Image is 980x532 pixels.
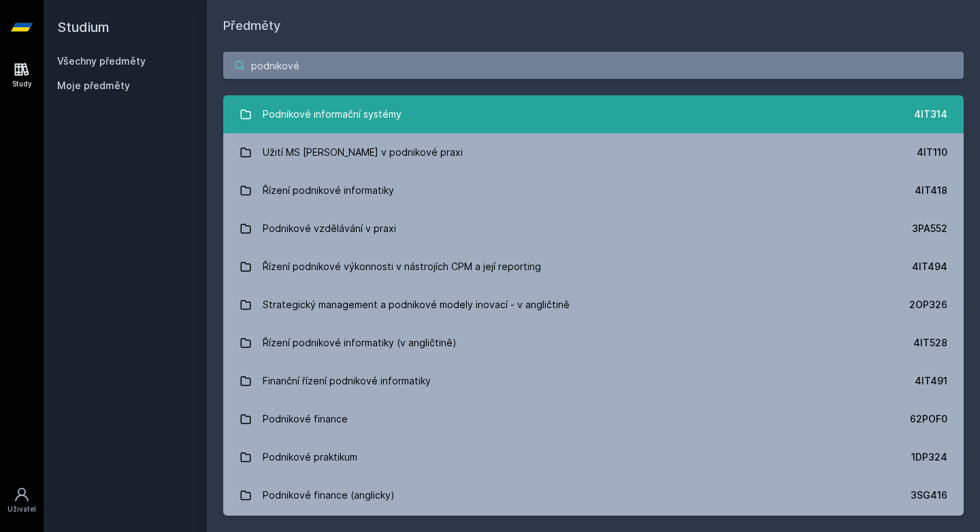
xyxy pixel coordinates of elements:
div: Podnikové informační systémy [263,101,402,128]
div: 4IT418 [915,184,947,197]
div: 4IT494 [912,260,947,273]
a: Užití MS [PERSON_NAME] v podnikové praxi 4IT110 [223,133,964,171]
div: 4IT491 [915,374,947,388]
a: Podnikové vzdělávání v praxi 3PA552 [223,210,964,248]
div: Strategický management a podnikové modely inovací - v angličtině [263,291,570,318]
a: Podnikové finance (anglicky) 3SG416 [223,476,964,514]
a: Strategický management a podnikové modely inovací - v angličtině 2OP326 [223,286,964,324]
h1: Předměty [223,16,964,35]
a: Study [3,54,41,96]
a: Řízení podnikové výkonnosti v nástrojích CPM a její reporting 4IT494 [223,248,964,286]
a: Podnikové informační systémy 4IT314 [223,95,964,133]
a: Řízení podnikové informatiky (v angličtině) 4IT528 [223,324,964,362]
div: 1DP324 [911,450,947,464]
div: Řízení podnikové výkonnosti v nástrojích CPM a její reporting [263,253,541,280]
div: Podnikové praktikum [263,444,357,471]
div: 3PA552 [912,222,947,235]
a: Uživatel [3,480,41,521]
div: Podnikové finance (anglicky) [263,482,395,509]
div: 4IT110 [917,146,947,159]
div: Finanční řízení podnikové informatiky [263,367,431,395]
div: 2OP326 [909,298,947,312]
a: Všechny předměty [57,55,146,67]
div: 4IT314 [914,107,947,121]
input: Název nebo ident předmětu… [223,52,964,79]
div: 62POF0 [910,412,947,426]
span: Moje předměty [57,79,130,93]
div: Podnikové vzdělávání v praxi [263,215,396,242]
div: Study [12,79,32,89]
div: Uživatel [7,504,36,514]
div: 4IT528 [913,336,947,350]
a: Řízení podnikové informatiky 4IT418 [223,171,964,210]
div: Řízení podnikové informatiky [263,177,394,204]
a: Podnikové finance 62POF0 [223,400,964,438]
a: Finanční řízení podnikové informatiky 4IT491 [223,362,964,400]
div: Podnikové finance [263,405,348,433]
a: Podnikové praktikum 1DP324 [223,438,964,476]
div: Řízení podnikové informatiky (v angličtině) [263,329,457,356]
div: Užití MS [PERSON_NAME] v podnikové praxi [263,139,463,166]
div: 3SG416 [911,488,947,502]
